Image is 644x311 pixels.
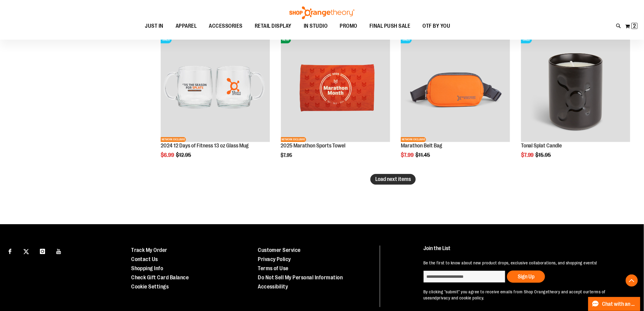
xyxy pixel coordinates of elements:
[521,33,630,143] a: Product image for Tonal Splat CandleSALE
[249,19,298,33] a: RETAIL DISPLAY
[139,19,170,33] a: JUST IN
[281,153,293,158] span: $7.95
[21,246,32,256] a: Visit our X page
[369,19,411,33] span: FINAL PUSH SALE
[375,176,411,182] span: Load next items
[258,256,291,262] a: Privacy Policy
[437,295,484,300] a: privacy and cookie policy.
[401,152,415,158] span: $7.99
[518,30,633,174] div: product
[278,30,393,174] div: product
[161,152,175,158] span: $6.99
[131,284,169,290] a: Cookie Settings
[258,284,288,290] a: Accessibility
[209,19,243,33] span: ACCESSORIES
[521,152,535,158] span: $7.99
[281,137,306,142] span: NETWORK EXCLUSIVE
[423,289,629,301] p: By clicking "submit" you agree to receive emails from Shop Orangetheory and accept our and
[602,301,637,307] span: Chat with an Expert
[131,247,167,253] a: Track My Order
[417,19,457,33] a: OTF BY YOU
[203,19,249,33] a: ACCESSORIES
[289,6,355,19] img: Shop Orangetheory
[340,19,358,33] span: PROMO
[23,249,29,254] img: Twitter
[5,246,15,256] a: Visit our Facebook page
[258,274,343,281] a: Do Not Sell My Personal Information
[131,274,189,281] a: Check Gift Card Balance
[161,143,249,149] a: 2024 12 Days of Fitness 13 oz Glass Mug
[258,247,301,253] a: Customer Service
[158,30,273,174] div: product
[401,33,510,143] a: Marathon Belt BagSALENETWORK EXCLUSIVE
[401,143,442,149] a: Marathon Belt Bag
[298,19,334,33] a: IN STUDIO
[37,246,48,256] a: Visit our Instagram page
[401,33,510,142] img: Marathon Belt Bag
[161,33,270,142] img: Main image of 2024 12 Days of Fitness 13 oz Glass Mug
[281,33,390,142] img: 2025 Marathon Sports Towel
[255,19,292,33] span: RETAIL DISPLAY
[334,19,364,33] a: PROMO
[398,30,513,174] div: product
[423,19,450,33] span: OTF BY YOU
[370,174,416,185] button: Load next items
[423,260,629,266] p: Be the first to know about new product drops, exclusive collaborations, and shopping events!
[161,33,270,143] a: Main image of 2024 12 Days of Fitness 13 oz Glass MugSALENETWORK EXCLUSIVE
[588,297,641,311] button: Chat with an Expert
[170,19,203,33] a: APPAREL
[131,256,158,262] a: Contact Us
[304,19,328,33] span: IN STUDIO
[536,152,552,158] span: $15.95
[281,33,390,143] a: 2025 Marathon Sports TowelNEWNETWORK EXCLUSIVE
[258,265,289,271] a: Terms of Use
[145,19,164,33] span: JUST IN
[281,143,346,149] a: 2025 Marathon Sports Towel
[401,137,426,142] span: NETWORK EXCLUSIVE
[626,274,638,287] button: Back To Top
[131,265,163,271] a: Shopping Info
[176,152,192,158] span: $12.95
[521,33,630,142] img: Product image for Tonal Splat Candle
[415,152,431,158] span: $11.45
[518,274,534,280] span: Sign Up
[363,19,417,33] a: FINAL PUSH SALE
[423,270,506,283] input: enter email
[633,23,636,29] span: 2
[176,19,197,33] span: APPAREL
[54,246,64,256] a: Visit our Youtube page
[521,143,562,149] a: Tonal Splat Candle
[161,137,186,142] span: NETWORK EXCLUSIVE
[423,246,629,257] h4: Join the List
[507,270,545,283] button: Sign Up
